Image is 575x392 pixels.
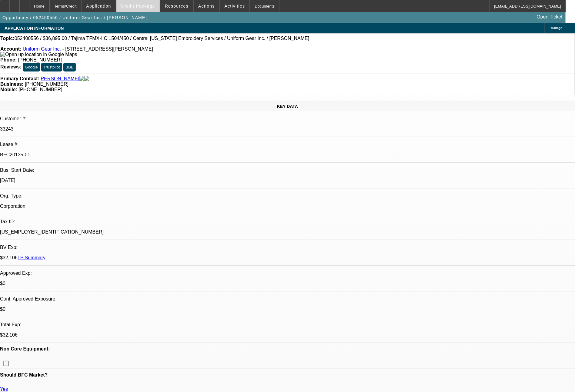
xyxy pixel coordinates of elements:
button: Application [82,0,115,12]
strong: Reviews: [0,64,21,69]
button: Trustpilot [41,63,62,71]
span: Application [86,4,111,8]
button: BBB [63,63,76,71]
img: linkedin-icon.png [84,76,89,81]
strong: Primary Contact: [0,76,39,81]
img: facebook-icon.png [79,76,84,81]
span: Actions [198,4,215,8]
span: [PHONE_NUMBER] [18,57,62,62]
span: 052400556 / $36,895.00 / Tajima TFMX-IIC 1504/450 / Central [US_STATE] Embroidery Services / Unif... [15,36,309,41]
span: Manage [551,26,562,30]
strong: Mobile: [0,87,17,92]
button: Resources [160,0,193,12]
button: Activities [220,0,250,12]
span: KEY DATA [277,104,298,109]
button: Google [23,63,40,71]
button: Credit Package [116,0,160,12]
a: Open Ticket [534,12,565,22]
span: [PHONE_NUMBER] [18,87,62,92]
span: [PHONE_NUMBER] [25,81,69,87]
a: Uniform Gear Inc. [23,46,61,51]
span: Credit Package [121,4,155,8]
a: [PERSON_NAME] [39,76,79,81]
button: Actions [194,0,219,12]
strong: Account: [0,46,21,51]
strong: Phone: [0,57,17,62]
strong: Business: [0,81,23,87]
span: Opportunity / 052400556 / Uniform Gear Inc. / [PERSON_NAME] [2,15,147,20]
a: View Google Maps [0,52,77,57]
a: LP Summary [18,255,45,260]
span: Activities [225,4,245,8]
span: - [STREET_ADDRESS][PERSON_NAME] [62,46,153,51]
span: Resources [165,4,189,8]
img: Open up location in Google Maps [0,52,77,57]
span: APPLICATION INFORMATION [5,26,64,31]
strong: Topic: [0,36,15,41]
